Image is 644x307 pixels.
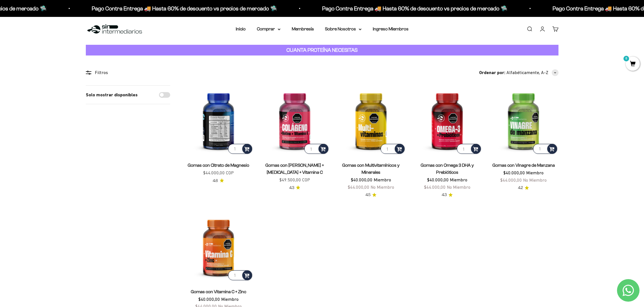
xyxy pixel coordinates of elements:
span: $44.000,00 [500,177,522,183]
span: Miembro [450,177,467,182]
a: Ingreso Miembros [373,26,409,31]
summary: Sobre Nosotros [325,25,362,33]
span: Miembro [221,297,239,302]
img: Gomas con Citrato de Magnesio [184,85,253,155]
span: Miembro [374,177,391,182]
span: $40.000,00 [198,297,220,302]
span: 4.6 [213,178,218,184]
span: $44.000,00 [424,184,446,190]
a: 4.54.5 de 5.0 estrellas [365,192,376,198]
a: 4.34.3 de 5.0 estrellas [442,192,453,198]
strong: CUANTA PROTEÍNA NECESITAS [286,47,358,53]
span: $44.000,00 [348,184,369,190]
a: Gomas con Citrato de Magnesio [188,163,249,168]
span: Miembro [526,170,544,175]
span: No Miembro [447,184,470,190]
a: Gomas con [PERSON_NAME] + [MEDICAL_DATA] + Vitamina C [265,163,324,175]
a: Inicio [236,26,246,31]
p: Pago Contra Entrega 🚚 Hasta 60% de descuento vs precios de mercado 🛸 [322,4,508,13]
label: Solo mostrar disponibles [86,91,138,99]
a: Membresía [292,26,314,31]
span: 4.3 [289,185,294,191]
a: 4.34.3 de 5.0 estrellas [289,185,300,191]
span: No Miembro [371,184,394,190]
span: $40.000,00 [351,177,373,182]
span: No Miembro [523,177,547,183]
p: Pago Contra Entrega 🚚 Hasta 60% de descuento vs precios de mercado 🛸 [92,4,277,13]
span: Alfabéticamente, A-Z [506,69,548,76]
sale-price: $44.000,00 COP [203,169,234,177]
span: 4.5 [365,192,371,198]
a: Gomas con Vinagre de Manzana [492,163,555,168]
span: $40.000,00 [503,170,525,175]
a: Gomas con Vitamina C + Zinc [191,289,246,294]
a: Gomas con Omega 3 DHA y Prebióticos [421,163,474,175]
a: Gomas con Multivitamínicos y Minerales [342,163,400,175]
span: 4.3 [442,192,447,198]
mark: 0 [623,55,630,62]
sale-price: $49.500,00 COP [279,176,310,184]
a: 4.24.2 de 5.0 estrellas [518,185,529,191]
button: Alfabéticamente, A-Z [506,69,558,76]
summary: Comprar [257,25,281,33]
a: 0 [626,61,640,67]
div: Filtros [86,69,170,76]
a: 4.64.6 de 5.0 estrellas [213,178,224,184]
span: Ordenar por: [479,69,505,76]
span: 4.2 [518,185,523,191]
span: $40.000,00 [427,177,449,182]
